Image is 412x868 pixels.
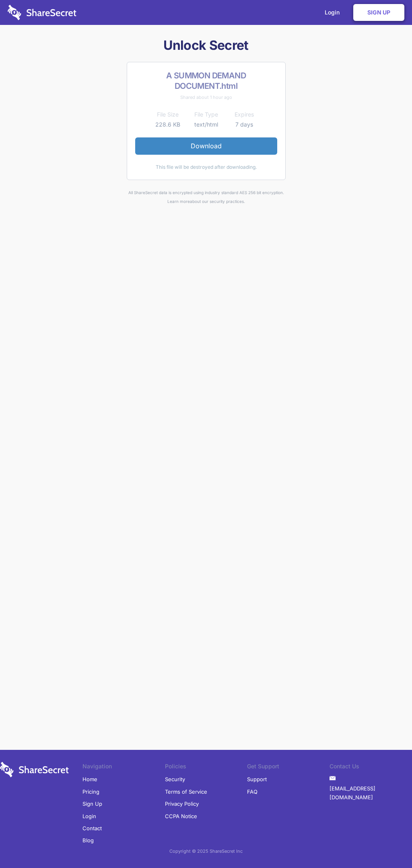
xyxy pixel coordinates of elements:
[187,110,225,119] th: File Type
[165,798,199,810] a: Privacy Policy
[247,786,257,798] a: FAQ
[82,762,165,773] li: Navigation
[82,773,97,785] a: Home
[149,110,187,119] th: File Size
[135,93,277,102] div: Shared about 1 hour ago
[82,834,94,846] a: Blog
[82,810,96,822] a: Login
[8,5,76,20] img: logo-wordmark-white-trans-d4663122ce5f474addd5e946df7df03e33cb6a1c49d2221995e7729f52c070b2.svg
[165,773,185,785] a: Security
[135,70,277,91] h2: A SUMMON DEMAND DOCUMENT.html
[165,786,207,798] a: Terms of Service
[82,798,102,810] a: Sign Up
[135,163,277,172] div: This file will be destroyed after downloading.
[330,762,412,773] li: Contact Us
[330,782,412,804] a: [EMAIL_ADDRESS][DOMAIN_NAME]
[82,822,102,834] a: Contact
[165,762,247,773] li: Policies
[247,773,267,785] a: Support
[225,110,264,119] th: Expires
[247,762,330,773] li: Get Support
[225,120,264,129] td: 7 days
[149,120,187,129] td: 228.6 KB
[165,810,197,822] a: CCPA Notice
[353,4,404,21] a: Sign Up
[187,120,225,129] td: text/html
[135,137,277,154] a: Download
[167,199,190,204] a: Learn more
[82,786,99,798] a: Pricing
